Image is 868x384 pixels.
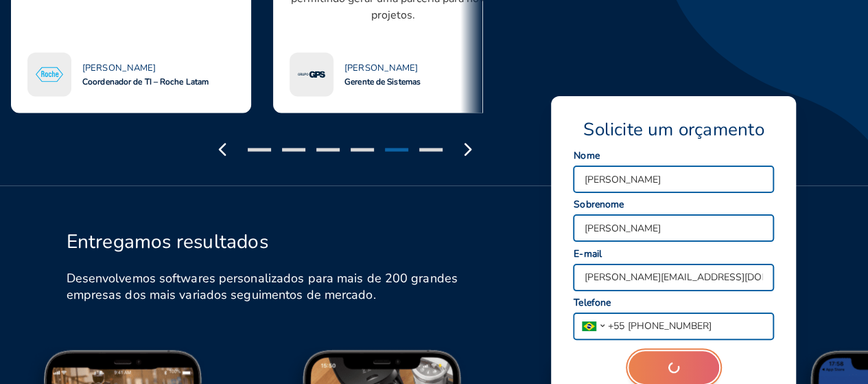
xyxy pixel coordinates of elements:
[67,270,471,303] h6: Desenvolvemos softwares personalizados para mais de 200 grandes empresas dos mais variados seguim...
[574,264,773,291] input: Seu melhor e-mail
[344,76,421,87] span: Gerente de Sistemas
[624,313,773,339] input: 99 99999 9999
[82,76,209,87] span: Coordenador de TI – Roche Latam
[574,215,773,241] input: Seu sobrenome
[67,230,268,253] h2: Entregamos resultados
[344,63,418,74] span: [PERSON_NAME]
[583,118,764,142] span: Solicite um orçamento
[608,319,624,333] span: + 55
[574,166,773,192] input: Seu nome
[82,63,156,74] span: [PERSON_NAME]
